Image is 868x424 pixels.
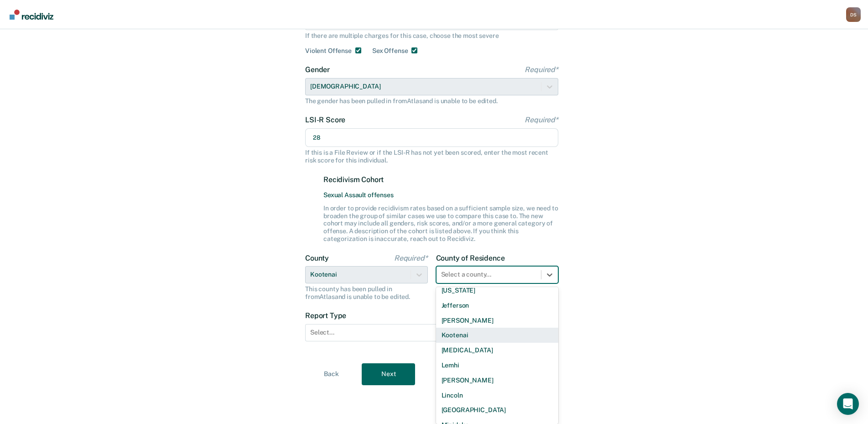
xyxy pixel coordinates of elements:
div: The gender has been pulled in from Atlas and is unable to be edited. [305,97,558,105]
span: Required* [525,115,558,124]
div: [US_STATE] [436,283,559,298]
label: Violent Offense [305,47,352,55]
span: Sexual Assault offenses [323,191,558,199]
div: [PERSON_NAME] [436,313,559,328]
div: Kootenai [436,328,559,343]
button: Back [305,363,358,385]
span: Required* [525,65,558,74]
label: Gender [305,65,558,74]
label: Recidivism Cohort [323,175,558,184]
div: [GEOGRAPHIC_DATA] [436,403,559,418]
label: County of Residence [436,254,559,262]
label: County [305,254,428,262]
div: If there are multiple charges for this case, choose the most severe [305,32,558,40]
div: D S [846,7,861,22]
div: Lemhi [436,358,559,373]
button: Profile dropdown button [846,7,861,22]
img: Recidiviz [10,10,53,20]
div: In order to provide recidivism rates based on a sufficient sample size, we need to broaden the gr... [323,204,558,243]
div: This county has been pulled in from Atlas and is unable to be edited. [305,285,428,301]
label: Report Type [305,311,558,320]
button: Next [362,363,415,385]
div: Jefferson [436,298,559,313]
div: [PERSON_NAME] [436,373,559,388]
span: Required* [394,254,428,262]
div: [MEDICAL_DATA] [436,343,559,358]
div: Lincoln [436,388,559,403]
div: If this is a File Review or if the LSI-R has not yet been scored, enter the most recent risk scor... [305,149,558,164]
div: Open Intercom Messenger [837,393,859,415]
label: LSI-R Score [305,115,558,124]
label: Sex Offense [372,47,408,55]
